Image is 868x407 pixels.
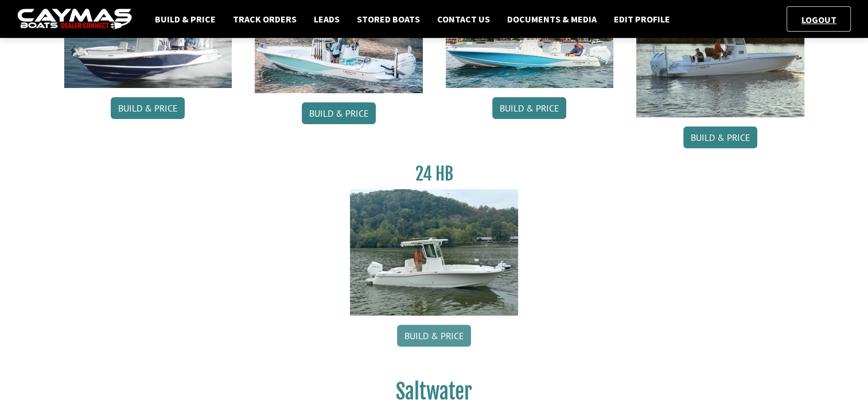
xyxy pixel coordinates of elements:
a: Build & Price [111,97,185,119]
a: Logout [796,14,842,25]
a: Build & Price [302,102,376,124]
a: Leads [308,11,345,26]
a: Contact Us [431,11,496,26]
a: Edit Profile [608,11,676,26]
img: 24_HB_thumbnail.jpg [350,189,518,315]
a: Documents & Media [501,11,602,26]
img: caymas-dealer-connect-2ed40d3bc7270c1d8d7ffb4b79bf05adc795679939227970def78ec6f6c03838.gif [17,9,132,30]
a: Track Orders [227,11,302,26]
h3: 24 HB [350,163,518,185]
a: Build & Price [492,97,566,119]
a: Build & Price [683,126,757,148]
a: Build & Price [397,325,471,347]
a: Build & Price [149,11,221,26]
a: Stored Boats [351,11,426,26]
